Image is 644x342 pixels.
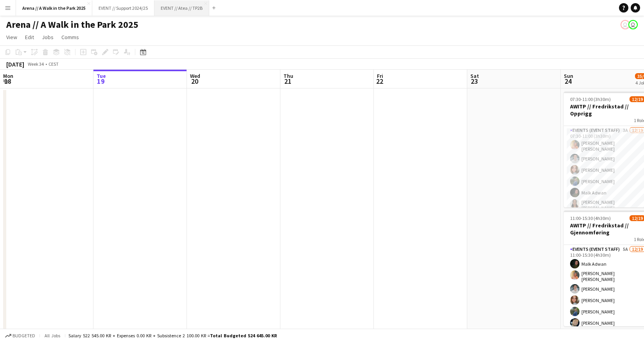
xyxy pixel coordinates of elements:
span: Total Budgeted 524 645.00 KR [210,333,277,338]
span: Tue [97,72,106,79]
span: Budgeted [13,333,35,338]
span: 07:30-11:00 (3h30m) [570,96,611,102]
span: 23 [469,77,479,86]
app-user-avatar: Viktoria Svenskerud [621,20,630,29]
span: 11:00-15:30 (4h30m) [570,215,611,221]
span: 22 [376,77,383,86]
span: Thu [283,72,293,79]
span: Mon [3,72,13,79]
a: Edit [22,32,37,42]
span: View [6,34,17,41]
button: EVENT // Atea // TP2B [154,0,209,16]
div: CEST [48,61,59,67]
app-user-avatar: Jenny Marie Ragnhild Andersen [628,20,638,29]
button: EVENT // Support 2024/25 [92,0,154,16]
a: Comms [58,32,82,42]
span: Sun [564,72,573,79]
button: Budgeted [4,331,36,340]
span: Fri [377,72,383,79]
div: Salary 522 545.00 KR + Expenses 0.00 KR + Subsistence 2 100.00 KR = [68,333,277,338]
span: 18 [2,77,13,86]
div: [DATE] [6,60,24,68]
a: View [3,32,20,42]
span: 21 [282,77,293,86]
span: Sat [470,72,479,79]
span: Week 34 [26,61,45,67]
span: Jobs [42,34,54,41]
span: Wed [190,72,200,79]
h1: Arena // A Walk in the Park 2025 [6,19,138,31]
span: 20 [189,77,200,86]
span: Edit [25,34,34,41]
span: 24 [563,77,573,86]
span: 19 [95,77,106,86]
span: All jobs [43,333,62,338]
button: Arena // A Walk in the Park 2025 [16,0,92,16]
span: Comms [61,34,79,41]
a: Jobs [39,32,57,42]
